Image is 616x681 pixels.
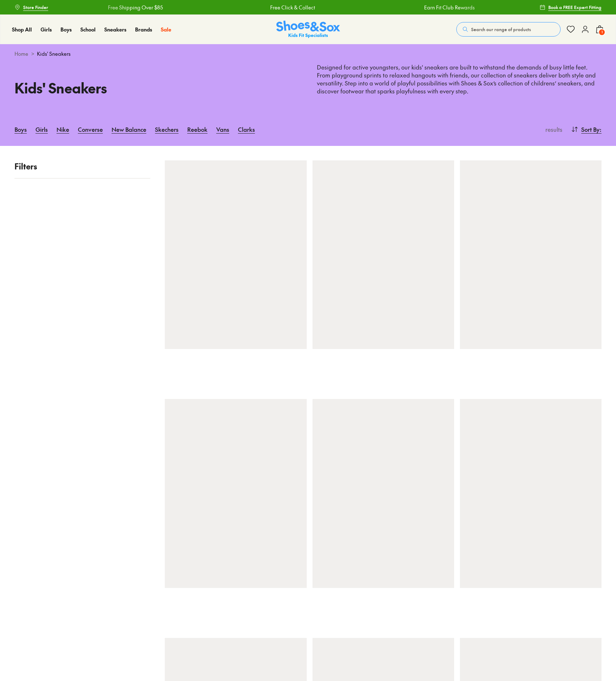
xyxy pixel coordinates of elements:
p: results [542,125,562,134]
button: 1 [595,21,604,37]
span: Book a FREE Expert Fitting [548,4,602,10]
a: Earn Fit Club Rewards [424,4,475,11]
button: Search our range of products [456,22,561,37]
span: Search our range of products [471,26,531,33]
span: Sort By [581,125,600,134]
div: > [14,50,602,58]
a: Shoes & Sox [276,21,340,38]
a: New Balance [112,121,146,137]
a: Brands [135,26,152,33]
a: Clarks [238,121,255,137]
a: Converse [78,121,103,137]
img: SNS_Logo_Responsive.svg [276,21,340,38]
a: Free Shipping Over $85 [108,4,163,11]
a: Vans [216,121,229,137]
a: Boys [14,121,27,137]
span: Kids' Sneakers [37,50,71,58]
a: Store Finder [14,1,48,14]
p: Filters [14,160,150,172]
span: Store Finder [23,4,48,10]
a: Book a FREE Expert Fitting [540,1,602,14]
a: Shop All [12,26,32,33]
a: Sale [161,26,171,33]
a: School [80,26,96,33]
p: Designed for active youngsters, our kids' sneakers are built to withstand the demands of busy lit... [317,63,602,95]
a: Reebok [187,121,208,137]
a: Free Click & Collect [270,4,315,11]
h1: Kids' Sneakers [14,77,299,98]
span: : [600,125,602,134]
a: Sneakers [104,26,126,33]
a: Nike [56,121,69,137]
a: Boys [60,26,72,33]
a: Home [14,50,28,58]
a: Skechers [155,121,179,137]
a: Girls [41,26,52,33]
button: Sort By: [571,121,602,137]
span: 1 [598,29,605,36]
a: Girls [35,121,48,137]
